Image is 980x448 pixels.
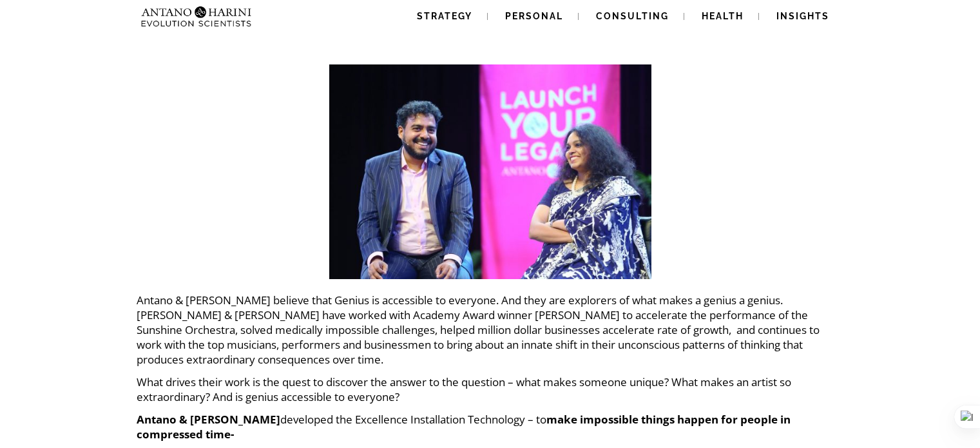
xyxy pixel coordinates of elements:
[329,64,651,279] img: compressed_2024-05-03T08-12-33_Page
[417,11,472,21] span: Strategy
[137,412,280,427] b: Antano & [PERSON_NAME]
[776,11,829,21] span: Insights
[137,375,844,404] p: What drives their work is the quest to discover the answer to the question – what makes someone u...
[137,293,844,367] p: Antano & [PERSON_NAME] believe that Genius is accessible to everyone. And they are explorers of w...
[137,412,791,442] b: make impossible things happen for people in compressed time-
[596,11,669,21] span: Consulting
[702,11,744,21] span: Health
[137,412,844,442] p: developed the Excellence Installation Technology – to
[505,11,563,21] span: Personal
